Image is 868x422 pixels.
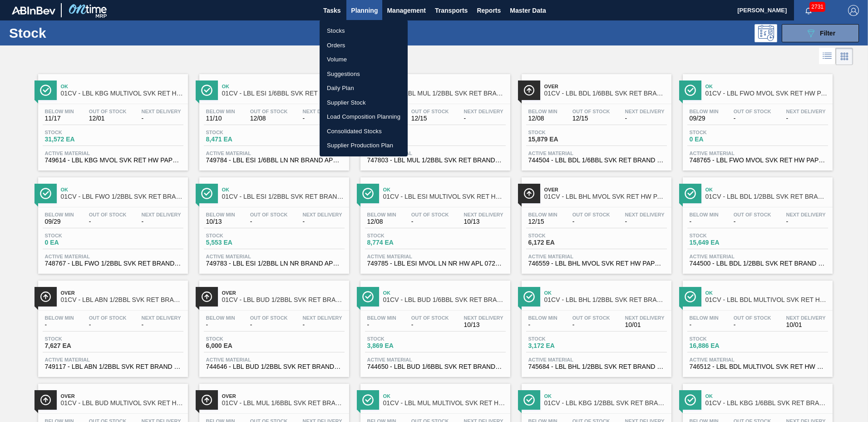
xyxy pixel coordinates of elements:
[320,38,408,53] a: Orders
[320,95,408,110] a: Supplier Stock
[320,24,408,38] a: Stocks
[320,81,408,95] a: Daily Plan
[320,110,408,124] a: Load Composition Planning
[320,124,408,139] a: Consolidated Stocks
[320,138,408,153] a: Supplier Production Plan
[320,52,408,67] a: Volume
[320,67,408,81] a: Suggestions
